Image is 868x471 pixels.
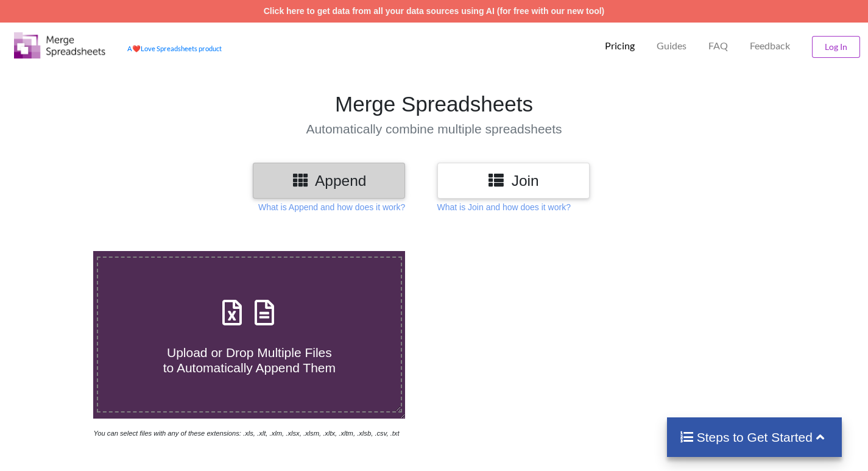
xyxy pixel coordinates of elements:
p: What is Join and how does it work? [437,201,571,213]
span: Feedback [750,41,790,51]
a: Click here to get data from all your data sources using AI (for free with our new tool) [264,6,605,16]
img: Logo.png [14,32,105,58]
h3: Append [262,172,396,189]
h3: Join [446,172,580,189]
p: FAQ [708,40,728,52]
h4: Steps to Get Started [679,430,830,445]
p: Guides [657,40,686,52]
p: Pricing [605,40,635,52]
span: heart [132,44,141,52]
i: You can select files with any of these extensions: .xls, .xlt, .xlm, .xlsx, .xlsm, .xltx, .xltm, ... [93,430,399,437]
span: Upload or Drop Multiple Files to Automatically Append Them [163,345,336,375]
p: What is Append and how does it work? [258,201,405,213]
a: AheartLove Spreadsheets product [127,44,222,52]
button: Log In [812,36,860,58]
